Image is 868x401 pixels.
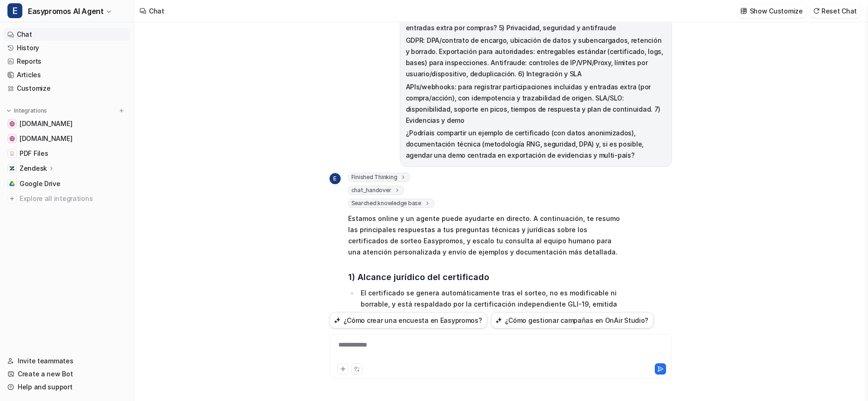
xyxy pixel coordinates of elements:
[491,312,654,328] button: ¿Cómo gestionar campañas en OnAir Studio?
[20,164,47,173] p: Zendesk
[330,173,341,184] span: E
[4,55,130,68] a: Reports
[4,68,130,81] a: Articles
[348,271,620,284] h3: 1) Alcance jurídico del certificado
[14,107,47,114] p: Integrations
[118,107,125,114] img: menu_add.svg
[4,177,130,190] a: Google DriveGoogle Drive
[4,381,130,394] a: Help and support
[4,28,130,41] a: Chat
[348,213,620,258] p: Estamos online y un agente puede ayudarte en directo. A continuación, te resumo las principales r...
[6,107,12,114] img: expand menu
[406,127,666,161] p: ¿Podríais compartir un ejemplo de certificado (con datos anonimizados), documentación técnica (me...
[4,82,130,95] a: Customize
[4,192,130,205] a: Explore all integrations
[740,7,747,14] img: customize
[813,7,820,14] img: reset
[20,149,48,158] span: PDF Files
[810,4,861,18] button: Reset Chat
[20,134,72,143] span: [DOMAIN_NAME]
[20,191,126,206] span: Explore all integrations
[9,181,15,187] img: Google Drive
[738,4,807,18] button: Show Customize
[28,5,103,18] span: Easypromos AI Agent
[9,136,15,141] img: easypromos-apiref.redoc.ly
[4,368,130,381] a: Create a new Bot
[330,312,487,328] button: ¿Cómo crear una encuesta en Easypromos?
[4,106,50,115] button: Integrations
[7,194,17,203] img: explore all integrations
[4,41,130,54] a: History
[7,3,22,18] span: E
[4,147,130,160] a: PDF FilesPDF Files
[9,151,15,156] img: PDF Files
[358,287,620,343] li: El certificado se genera automáticamente tras el sorteo, no es modificable ni borrable, y está re...
[20,119,72,128] span: [DOMAIN_NAME]
[4,117,130,130] a: www.easypromosapp.com[DOMAIN_NAME]
[9,121,15,127] img: www.easypromosapp.com
[4,354,130,368] a: Invite teammates
[348,199,434,208] span: Searched knowledge base
[406,81,666,126] p: APIs/webhooks: para registrar participaciones incluidas y entradas extra (por compra/acción), con...
[750,6,803,16] p: Show Customize
[348,186,404,195] span: chat_handover
[348,173,410,182] span: Finished Thinking
[406,35,666,80] p: GDPR: DPA/contrato de encargo, ubicación de datos y subencargados, retención y borrado. Exportaci...
[4,132,130,145] a: easypromos-apiref.redoc.ly[DOMAIN_NAME]
[149,6,164,16] div: Chat
[20,179,61,188] span: Google Drive
[9,166,15,171] img: Zendesk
